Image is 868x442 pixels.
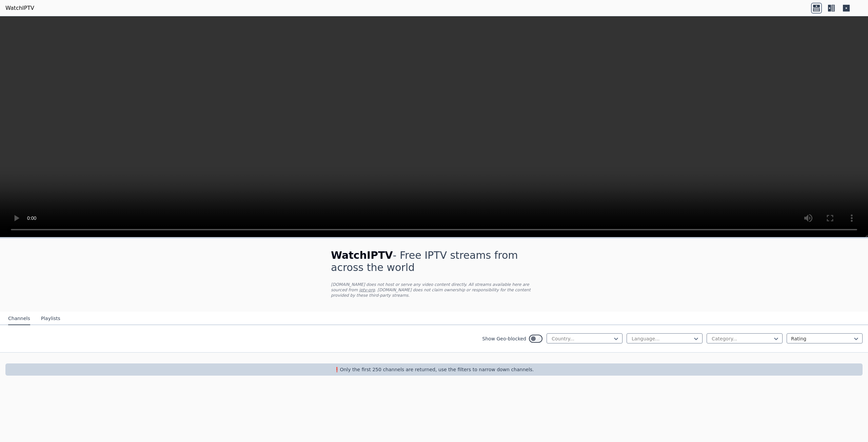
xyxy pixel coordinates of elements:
button: Channels [8,312,30,325]
p: [DOMAIN_NAME] does not host or serve any video content directly. All streams available here are s... [331,282,537,298]
span: WatchIPTV [331,249,393,261]
a: WatchIPTV [5,4,34,12]
p: ❗️Only the first 250 channels are returned, use the filters to narrow down channels. [8,366,860,373]
label: Show Geo-blocked [482,335,526,342]
h1: - Free IPTV streams from across the world [331,249,537,274]
a: iptv-org [359,288,375,292]
button: Playlists [41,312,60,325]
